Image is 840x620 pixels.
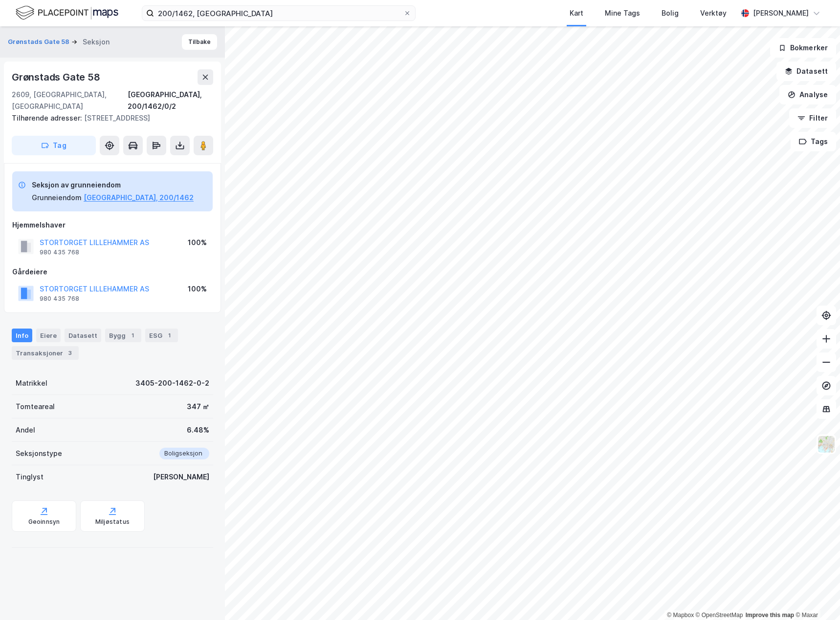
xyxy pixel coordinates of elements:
div: 6.48% [187,424,209,436]
div: 980 435 768 [40,248,79,256]
div: Matrikkel [16,377,47,389]
iframe: Chat Widget [791,573,840,620]
div: Miljøstatus [95,518,130,526]
div: Grønstads Gate 58 [12,69,102,85]
button: Analyse [779,85,836,104]
div: Kart [570,7,583,19]
div: Verktøy [700,7,727,19]
a: Improve this map [746,612,794,619]
img: Z [817,435,836,454]
div: Kontrollprogram for chat [791,573,840,620]
div: 2609, [GEOGRAPHIC_DATA], [GEOGRAPHIC_DATA] [12,89,128,112]
div: Tomteareal [16,401,55,413]
div: Seksjon av grunneiendom [32,179,194,191]
button: Tags [791,132,836,151]
div: ESG [145,329,178,342]
button: Tilbake [182,34,217,50]
div: Bolig [662,7,679,19]
img: logo.f888ab2527a4732fd821a326f86c7f29.svg [16,4,118,21]
div: Hjemmelshaver [12,219,213,231]
div: Geoinnsyn [28,518,60,526]
div: Bygg [105,329,141,342]
div: Tinglyst [16,471,44,483]
span: Tilhørende adresser: [12,114,84,122]
div: 347 ㎡ [187,401,209,413]
a: Mapbox [667,612,694,619]
div: 980 435 768 [40,295,79,303]
div: Grunneiendom [32,192,82,204]
button: Bokmerker [770,38,836,58]
div: Eiere [36,329,61,342]
input: Søk på adresse, matrikkel, gårdeiere, leietakere eller personer [154,6,403,21]
div: Mine Tags [605,7,640,19]
button: Grønstads Gate 58 [8,37,71,47]
div: 3 [65,348,75,358]
div: [PERSON_NAME] [753,7,809,19]
button: [GEOGRAPHIC_DATA], 200/1462 [84,192,194,204]
div: Info [12,329,32,342]
button: Tag [12,136,96,155]
div: Transaksjoner [12,346,79,360]
div: [GEOGRAPHIC_DATA], 200/1462/0/2 [128,89,213,112]
div: Seksjon [83,36,110,48]
div: 100% [188,283,207,295]
div: Seksjonstype [16,448,62,459]
div: [STREET_ADDRESS] [12,112,205,124]
button: Filter [789,108,836,128]
div: [PERSON_NAME] [153,471,209,483]
button: Datasett [776,62,836,81]
div: Gårdeiere [12,266,213,278]
div: 3405-200-1462-0-2 [135,377,209,389]
div: 1 [164,331,174,340]
div: 100% [188,237,207,248]
div: Andel [16,424,35,436]
div: Datasett [65,329,101,342]
div: 1 [128,331,137,340]
a: OpenStreetMap [696,612,743,619]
